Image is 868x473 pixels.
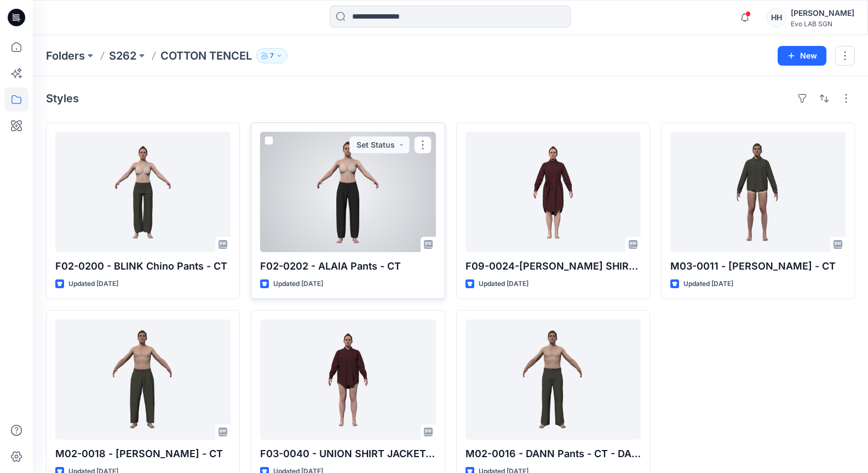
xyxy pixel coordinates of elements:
a: Folders [46,48,85,63]
button: New [778,46,826,66]
a: M03-0011 - PEDRO Overshirt - CT [670,132,846,252]
p: COTTON TENCEL [160,48,252,63]
p: Updated [DATE] [479,278,528,290]
div: [PERSON_NAME] [791,7,854,20]
p: F03-0040 - UNION SHIRT JACKET-CT [260,446,435,462]
p: M02-0016 - DANN Pants - CT - DARK [PERSON_NAME] [465,446,641,462]
p: Updated [DATE] [683,278,733,290]
a: F02-0202 - ALAIA Pants - CT [260,132,435,252]
a: F09-0024-JEANIE SHIRT DRESS-CT [465,132,641,252]
a: S262 [109,48,136,63]
div: Evo LAB SGN [791,20,854,28]
h4: Styles [46,92,79,105]
p: F02-0200 - BLINK Chino Pants - CT [55,259,231,274]
p: F02-0202 - ALAIA Pants - CT [260,259,435,274]
p: M03-0011 - [PERSON_NAME] - CT [670,259,846,274]
div: HH [767,8,786,27]
p: Updated [DATE] [68,278,118,290]
a: M02-0018 - DAVE Pants - CT [55,319,231,440]
a: F03-0040 - UNION SHIRT JACKET-CT [260,319,435,440]
a: M02-0016 - DANN Pants - CT - DARK LODEN [465,319,641,440]
button: 7 [256,48,288,63]
p: Updated [DATE] [273,278,323,290]
p: M02-0018 - [PERSON_NAME] - CT [55,446,231,462]
p: 7 [270,50,274,62]
a: F02-0200 - BLINK Chino Pants - CT [55,132,231,252]
p: F09-0024-[PERSON_NAME] SHIRT DRESS-CT [465,259,641,274]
